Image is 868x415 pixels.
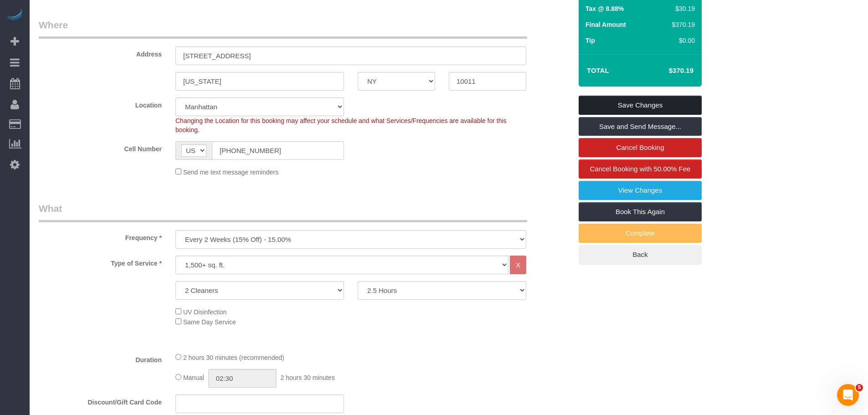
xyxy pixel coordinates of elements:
label: Tip [586,36,595,45]
label: Duration [32,352,169,364]
span: Cancel Booking with 50.00% Fee [590,165,691,173]
a: Book This Again [579,202,702,221]
legend: What [39,202,527,222]
label: Address [32,46,169,59]
input: Zip Code [449,72,526,91]
span: Manual [183,374,204,381]
a: Cancel Booking [579,138,702,157]
strong: Total [587,67,609,74]
div: $30.19 [668,4,695,13]
span: Same Day Service [183,318,236,326]
label: Discount/Gift Card Code [32,395,169,407]
span: 2 hours 30 minutes (recommended) [183,354,284,361]
iframe: Intercom live chat [837,384,859,406]
span: Send me text message reminders [183,169,278,176]
label: Location [32,97,169,110]
span: UV Disinfection [183,308,227,316]
span: 5 [856,384,863,391]
a: Cancel Booking with 50.00% Fee [579,159,702,179]
a: View Changes [579,181,702,200]
input: City [175,72,344,91]
label: Type of Service * [32,256,169,268]
span: Changing the Location for this booking may affect your schedule and what Services/Frequencies are... [175,117,507,133]
label: Final Amount [586,20,626,29]
div: $370.19 [668,20,695,29]
input: Cell Number [212,141,344,160]
label: Tax @ 8.88% [586,4,624,13]
a: Save Changes [579,96,702,115]
div: $0.00 [668,36,695,45]
label: Cell Number [32,141,169,154]
label: Frequency * [32,230,169,242]
a: Save and Send Message... [579,117,702,136]
span: 2 hours 30 minutes [281,374,335,381]
legend: Where [39,18,527,39]
h4: $370.19 [642,67,693,75]
a: Back [579,245,702,264]
img: Automaid Logo [5,9,24,22]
